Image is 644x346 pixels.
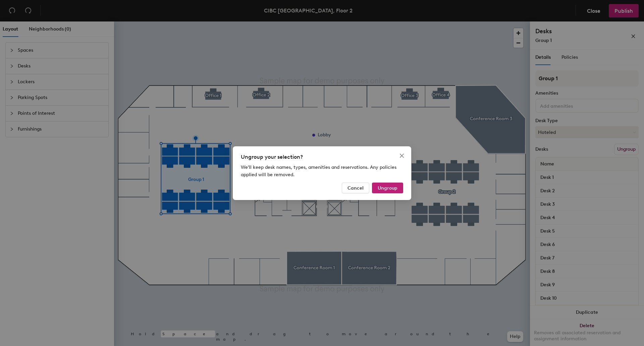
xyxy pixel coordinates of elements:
[241,153,403,161] div: Ungroup your selection?
[396,150,407,161] button: Close
[372,183,403,193] button: Ungroup
[347,185,364,191] span: Cancel
[342,183,369,193] button: Cancel
[241,164,396,178] span: We'll keep desk names, types, amenities and reservations. Any policies applied will be removed.
[378,185,397,191] span: Ungroup
[396,153,407,158] span: Close
[399,153,405,158] span: close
